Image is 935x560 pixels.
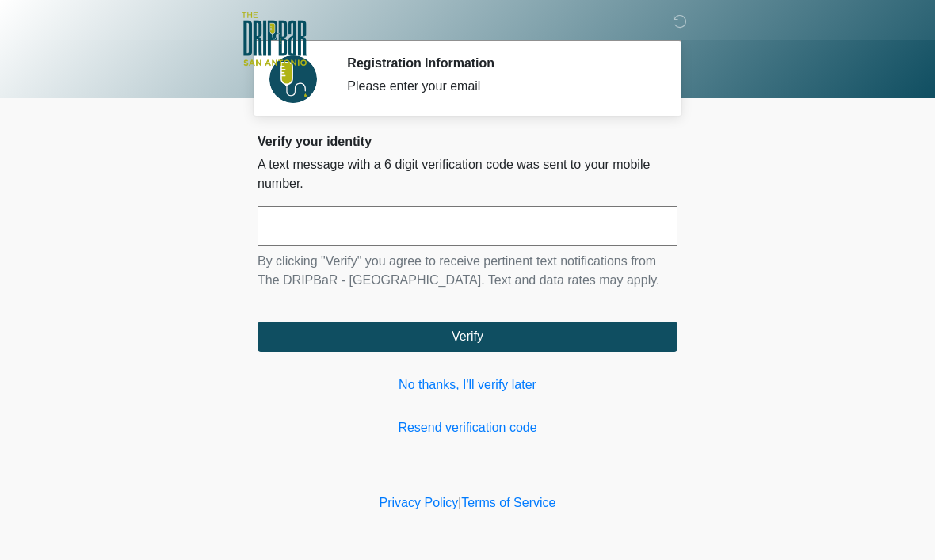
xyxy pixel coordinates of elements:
img: The DRIPBaR - San Antonio Fossil Creek Logo [242,12,307,67]
p: A text message with a 6 digit verification code was sent to your mobile number. [258,155,677,193]
div: Please enter your email [347,77,654,96]
a: No thanks, I'll verify later [258,375,677,394]
a: | [458,496,461,509]
img: Agent Avatar [269,55,317,103]
h2: Verify your identity [258,134,677,149]
a: Privacy Policy [380,496,459,509]
a: Terms of Service [461,496,555,509]
button: Verify [258,322,677,352]
p: By clicking "Verify" you agree to receive pertinent text notifications from The DRIPBaR - [GEOGRA... [258,252,677,290]
a: Resend verification code [258,418,677,437]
